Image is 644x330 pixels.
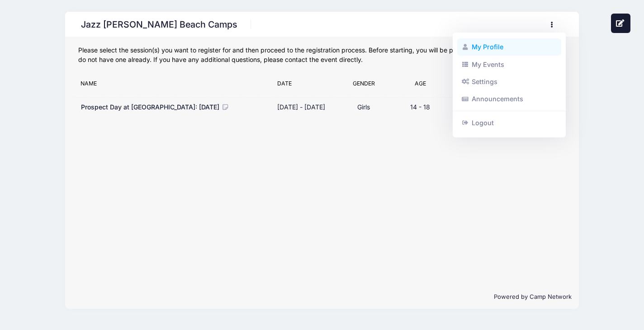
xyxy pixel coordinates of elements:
div: [DATE] - [DATE] [277,102,325,112]
a: Announcements [457,90,562,108]
a: My Events [457,56,562,73]
a: Settings [457,73,562,90]
h1: Jazz [PERSON_NAME] Beach Camps [78,17,241,33]
span: 14 - 18 [410,103,430,111]
div: Date [273,80,336,92]
div: Please select the session(s) you want to register for and then proceed to the registration proces... [78,46,566,65]
a: Logout [457,114,562,131]
div: Age [391,80,450,92]
div: Name [76,80,273,92]
div: Price [450,80,509,92]
div: Gender [337,80,391,92]
p: Powered by Camp Network [72,292,572,302]
a: My Profile [457,38,562,56]
span: Girls [357,103,370,111]
span: Prospect Day at [GEOGRAPHIC_DATA]: [DATE] [81,103,219,111]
